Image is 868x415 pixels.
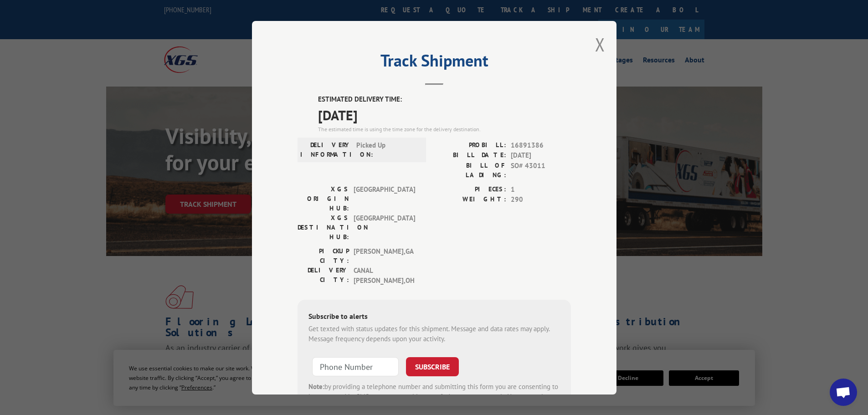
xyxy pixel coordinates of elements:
[830,379,857,406] div: Open chat
[298,246,349,265] label: PICKUP CITY:
[354,184,415,213] span: [GEOGRAPHIC_DATA]
[312,357,399,376] input: Phone Number
[318,94,571,105] label: ESTIMATED DELIVERY TIME:
[511,150,571,161] span: [DATE]
[300,140,352,159] label: DELIVERY INFORMATION:
[434,140,506,150] label: PROBILL:
[308,310,560,323] div: Subscribe to alerts
[511,140,571,150] span: 16891386
[354,246,415,265] span: [PERSON_NAME] , GA
[356,140,418,159] span: Picked Up
[354,265,415,286] span: CANAL [PERSON_NAME] , OH
[298,265,349,286] label: DELIVERY CITY:
[298,213,349,241] label: XGS DESTINATION HUB:
[434,150,506,161] label: BILL DATE:
[595,32,605,56] button: Close modal
[308,323,560,344] div: Get texted with status updates for this shipment. Message and data rates may apply. Message frequ...
[298,184,349,213] label: XGS ORIGIN HUB:
[434,160,506,179] label: BILL OF LADING:
[318,125,571,133] div: The estimated time is using the time zone for the delivery destination.
[354,213,415,241] span: [GEOGRAPHIC_DATA]
[511,195,571,205] span: 290
[511,184,571,195] span: 1
[434,195,506,205] label: WEIGHT:
[434,184,506,195] label: PIECES:
[298,54,571,72] h2: Track Shipment
[406,357,459,376] button: SUBSCRIBE
[308,381,560,412] div: by providing a telephone number and submitting this form you are consenting to be contacted by SM...
[318,104,571,125] span: [DATE]
[511,160,571,179] span: SO# 43011
[308,382,324,390] strong: Note:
